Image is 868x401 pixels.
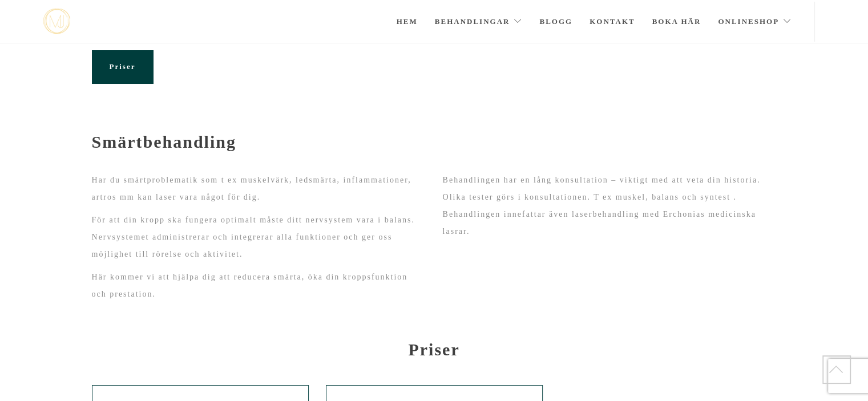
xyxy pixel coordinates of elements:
a: Priser [92,50,154,83]
a: Kontakt [590,2,635,42]
a: Onlineshop [718,2,792,42]
a: mjstudio mjstudio mjstudio [43,9,70,34]
p: Har du smärtproblematik som t ex muskelvärk, ledsmärta, inflammationer, artros mm kan laser vara ... [92,172,426,206]
strong: Priser [408,340,459,359]
p: Behandlingen har en lång konsultation – viktigt med att veta din historia. Olika tester görs i ko... [443,172,777,240]
p: Här kommer vi att hjälpa dig att reducera smärta, öka din kroppsfunktion och prestation. [92,269,426,303]
p: För att din kropp ska fungera optimalt måste ditt nervsystem vara i balans. Nervsystemet administ... [92,212,426,263]
span: Priser [110,62,136,71]
a: Behandlingar [435,2,523,42]
img: mjstudio [43,9,70,34]
a: Boka här [652,2,701,42]
strong: Smärtbehandling [92,132,236,151]
a: Blogg [539,2,572,42]
a: Hem [397,2,418,42]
